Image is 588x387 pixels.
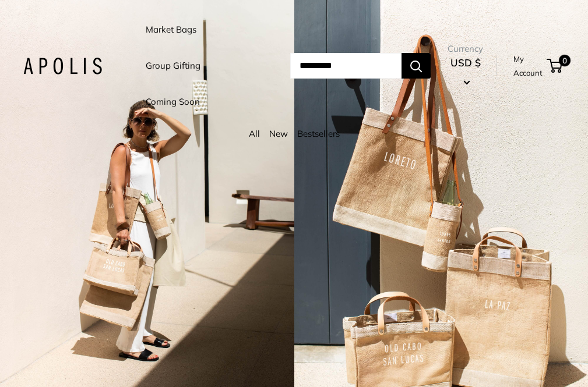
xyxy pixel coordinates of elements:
a: Bestsellers [297,128,340,139]
button: Search [402,53,431,79]
span: 0 [559,55,571,66]
span: Currency [448,41,483,57]
a: My Account [513,52,543,80]
a: All [249,128,260,139]
a: Group Gifting [146,58,200,74]
a: 0 [548,59,562,73]
a: Market Bags [146,22,196,38]
button: USD $ [448,54,483,91]
input: Search... [290,53,402,79]
span: USD $ [450,56,481,69]
a: New [269,128,288,139]
a: Coming Soon [146,94,200,110]
img: Apolis [23,58,102,74]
